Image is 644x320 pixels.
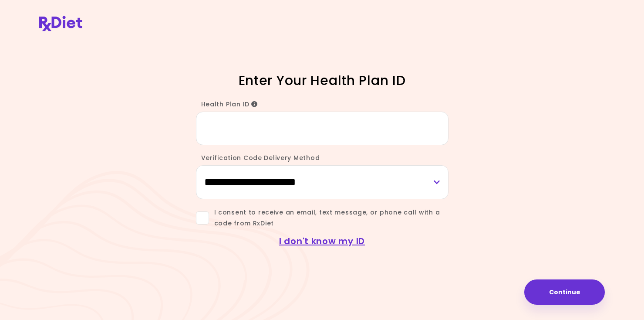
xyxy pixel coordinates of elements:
[201,100,258,109] span: Health Plan ID
[39,16,82,31] img: RxDiet
[196,153,320,162] label: Verification Code Delivery Method
[251,101,258,107] i: Info
[170,72,475,89] h1: Enter Your Health Plan ID
[279,235,365,247] a: I don't know my ID
[209,207,448,229] span: I consent to receive an email, text message, or phone call with a code from RxDiet
[524,279,605,305] button: Continue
